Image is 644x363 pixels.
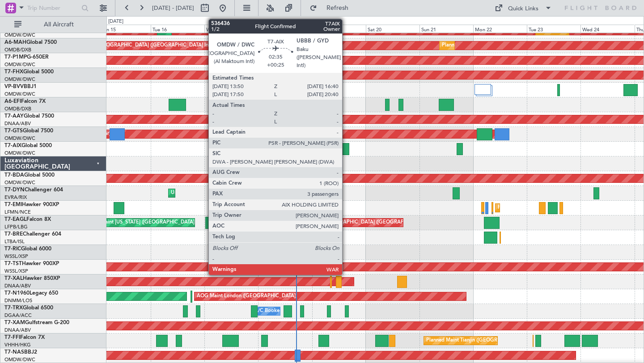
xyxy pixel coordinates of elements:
[64,39,213,52] div: Planned Maint [GEOGRAPHIC_DATA] ([GEOGRAPHIC_DATA] Intl)
[204,25,258,33] div: Wed 17
[4,202,59,207] a: T7-EMIHawker 900XP
[4,55,49,60] a: T7-P1MPG-650ER
[4,291,30,296] span: T7-N1960
[4,55,27,60] span: T7-P1MP
[366,25,419,33] div: Sat 20
[254,304,283,318] div: A/C Booked
[4,335,20,340] span: T7-FFI
[4,305,23,311] span: T7-TRX
[4,312,32,319] a: DGAA/ACC
[4,120,31,127] a: DNAA/ABV
[4,40,57,45] a: A6-MAHGlobal 7500
[4,106,31,112] a: OMDB/DXB
[419,25,473,33] div: Sun 21
[4,224,28,230] a: LFPB/LBG
[81,216,196,229] div: Planned Maint [US_STATE] ([GEOGRAPHIC_DATA])
[4,320,25,325] span: T7-XAM
[4,217,26,222] span: T7-EAGL
[4,202,22,207] span: T7-EMI
[4,135,35,142] a: OMDW/DWC
[4,217,51,222] a: T7-EAGLFalcon 8X
[442,39,591,52] div: Planned Maint [GEOGRAPHIC_DATA] ([GEOGRAPHIC_DATA] Intl)
[4,232,61,237] a: T7-BREChallenger 604
[4,276,60,281] a: T7-XALHawker 850XP
[283,216,430,229] div: Unplanned Maint [GEOGRAPHIC_DATA] ([GEOGRAPHIC_DATA])
[580,25,634,33] div: Wed 24
[23,21,94,28] span: All Aircraft
[4,84,24,89] span: VP-BVV
[4,143,21,148] span: T7-AIX
[4,99,46,104] a: A6-EFIFalcon 7X
[10,17,97,32] button: All Aircraft
[4,327,31,333] a: DNAA/ABV
[108,18,123,25] div: [DATE]
[4,179,35,186] a: OMDW/DWC
[4,69,23,75] span: T7-FHX
[4,194,27,201] a: EVRA/RIX
[197,290,297,303] div: AOG Maint London ([GEOGRAPHIC_DATA])
[4,84,37,89] a: VP-BVVBBJ1
[4,209,31,215] a: LFMN/NCE
[152,4,194,12] span: [DATE] - [DATE]
[319,5,356,11] span: Refresh
[4,246,51,252] a: T7-RICGlobal 6000
[151,25,204,33] div: Tue 16
[4,261,59,266] a: T7-TSTHawker 900XP
[4,291,58,296] a: T7-N1960Legacy 650
[27,1,79,15] input: Trip Number
[4,342,31,348] a: VHHH/HKG
[4,173,55,178] a: T7-BDAGlobal 5000
[216,172,304,185] div: Planned Maint Dubai (Al Maktoum Intl)
[4,356,35,363] a: OMDW/DWC
[426,334,530,347] div: Planned Maint Tianjin ([GEOGRAPHIC_DATA])
[4,128,23,134] span: T7-GTS
[4,350,24,355] span: T7-NAS
[498,201,583,215] div: Planned Maint [GEOGRAPHIC_DATA]
[4,268,28,274] a: WSSL/XSP
[4,114,54,119] a: T7-AAYGlobal 7500
[4,297,32,304] a: DNMM/LOS
[4,253,28,260] a: WSSL/XSP
[4,320,69,325] a: T7-XAMGulfstream G-200
[4,335,45,340] a: T7-FFIFalcon 7X
[4,128,53,134] a: T7-GTSGlobal 7500
[4,46,31,53] a: OMDB/DXB
[4,173,24,178] span: T7-BDA
[218,83,306,97] div: Planned Maint Dubai (Al Maktoum Intl)
[4,187,25,193] span: T7-DYN
[171,186,285,200] div: Unplanned Maint [GEOGRAPHIC_DATA] (Riga Intl)
[4,114,24,119] span: T7-AAY
[4,99,21,104] span: A6-EFI
[4,61,35,68] a: OMDW/DWC
[312,25,366,33] div: Fri 19
[258,25,312,33] div: Thu 18
[4,238,25,245] a: LTBA/ISL
[4,276,23,281] span: T7-XAL
[4,40,26,45] span: A6-MAH
[4,143,52,148] a: T7-AIXGlobal 5000
[4,187,63,193] a: T7-DYNChallenger 604
[4,32,35,38] a: OMDW/DWC
[4,150,35,156] a: OMDW/DWC
[4,305,53,311] a: T7-TRXGlobal 6500
[231,98,372,111] div: Planned Maint [GEOGRAPHIC_DATA] ([GEOGRAPHIC_DATA])
[490,1,556,15] button: Quick Links
[305,1,359,15] button: Refresh
[4,283,31,289] a: DNAA/ABV
[4,76,35,83] a: OMDW/DWC
[4,69,54,75] a: T7-FHXGlobal 5000
[527,25,580,33] div: Tue 23
[4,261,22,266] span: T7-TST
[97,25,151,33] div: Mon 15
[4,91,35,97] a: OMDW/DWC
[4,232,23,237] span: T7-BRE
[473,25,527,33] div: Mon 22
[4,246,21,252] span: T7-RIC
[4,350,37,355] a: T7-NASBBJ2
[508,4,538,13] div: Quick Links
